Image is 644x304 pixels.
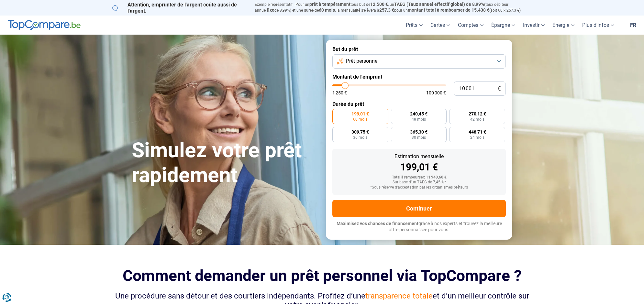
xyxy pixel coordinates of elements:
div: Total à rembourser: 11 940,60 € [338,175,501,180]
span: 36 mois [353,136,367,139]
span: 199,01 € [351,112,369,116]
span: Prêt personnel [346,58,379,65]
a: Plus d'infos [578,16,618,35]
span: prêt à tempérament [309,2,350,7]
button: Continuer [332,200,506,217]
img: TopCompare [8,20,81,30]
div: Estimation mensuelle [338,154,501,159]
p: Exemple représentatif : Pour un tous but de , un (taux débiteur annuel de 8,99%) et une durée de ... [255,2,532,13]
a: Épargne [487,16,519,35]
label: Durée du prêt [332,101,506,107]
label: Montant de l'emprunt [332,74,506,80]
a: fr [626,16,640,35]
span: 60 mois [353,117,367,121]
span: 60 mois [319,7,335,13]
span: 270,12 € [469,112,486,116]
span: montant total à rembourser de 15.438 € [408,7,489,13]
span: 448,71 € [469,130,486,134]
span: 309,75 € [351,130,369,134]
span: 257,3 € [379,7,394,13]
span: TAEG (Taux annuel effectif global) de 8,99% [394,2,484,7]
span: 48 mois [412,117,426,121]
a: Prêts [402,16,427,35]
span: transparence totale [365,291,433,300]
a: Investir [519,16,549,35]
h1: Simulez votre prêt rapidement [132,138,318,188]
span: 42 mois [470,117,484,121]
a: Énergie [549,16,578,35]
span: 1 250 € [332,91,347,95]
span: € [498,86,501,92]
a: Cartes [427,16,454,35]
p: Attention, emprunter de l'argent coûte aussi de l'argent. [112,2,247,14]
span: 30 mois [412,136,426,139]
label: But du prêt [332,46,506,52]
h2: Comment demander un prêt personnel via TopCompare ? [112,267,532,285]
span: 100 000 € [426,91,446,95]
span: Maximisez vos chances de financement [337,221,418,226]
span: 12.500 € [370,2,388,7]
div: *Sous réserve d'acceptation par les organismes prêteurs [338,185,501,190]
span: fixe [267,7,274,13]
button: Prêt personnel [332,54,506,69]
div: 199,01 € [338,162,501,172]
span: 240,45 € [410,112,427,116]
div: Sur base d'un TAEG de 7,45 %* [338,180,501,185]
a: Comptes [454,16,487,35]
span: 24 mois [470,136,484,139]
span: 365,30 € [410,130,427,134]
p: grâce à nos experts et trouvez la meilleure offre personnalisée pour vous. [332,221,506,233]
